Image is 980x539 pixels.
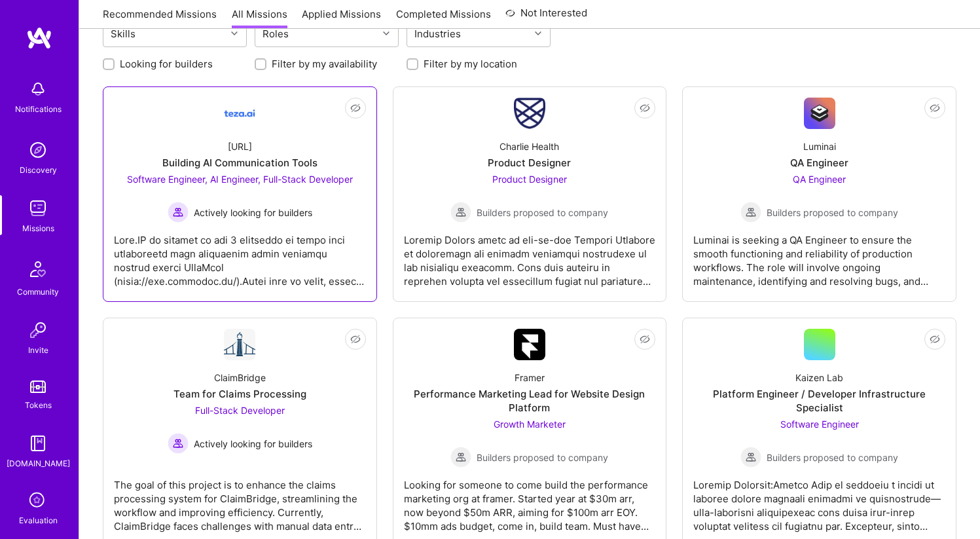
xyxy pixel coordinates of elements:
[127,174,353,185] span: Software Engineer, AI Engineer, Full-Stack Developer
[22,253,54,285] img: Community
[350,334,361,344] i: icon EyeClosed
[411,24,464,43] div: Industries
[450,202,471,223] img: Builders proposed to company
[795,371,843,384] div: Kaizen Lab
[17,285,59,299] div: Community
[26,26,52,50] img: logo
[20,163,57,177] div: Discovery
[272,57,377,71] label: Filter by my availability
[780,418,859,430] span: Software Engineer
[450,447,471,468] img: Builders proposed to company
[515,371,545,384] div: Framer
[259,24,292,43] div: Roles
[302,7,381,29] a: Applied Missions
[350,103,361,113] i: icon EyeClosed
[499,139,559,153] div: Charlie Health
[505,5,587,29] a: Not Interested
[793,174,846,185] span: QA Engineer
[488,156,571,170] div: Product Designer
[740,202,761,223] img: Builders proposed to company
[477,451,608,464] span: Builders proposed to company
[25,195,51,221] img: teamwork
[231,30,238,37] i: icon Chevron
[930,103,940,113] i: icon EyeClosed
[168,433,189,454] img: Actively looking for builders
[114,223,366,288] div: Lore.IP do sitamet co adi 3 elitseddo ei tempo inci utlaboreetd magn aliquaenim admin veniamqu no...
[693,223,945,288] div: Luminai is seeking a QA Engineer to ensure the smooth functioning and reliability of production w...
[514,329,545,360] img: Company Logo
[214,371,266,384] div: ClaimBridge
[114,98,366,291] a: Company Logo[URL]Building AI Communication ToolsSoftware Engineer, AI Engineer, Full-Stack Develo...
[103,7,217,29] a: Recommended Missions
[194,206,312,219] span: Actively looking for builders
[25,137,51,163] img: discovery
[224,98,255,129] img: Company Logo
[535,30,541,37] i: icon Chevron
[120,57,213,71] label: Looking for builders
[740,447,761,468] img: Builders proposed to company
[232,7,287,29] a: All Missions
[114,468,366,533] div: The goal of this project is to enhance the claims processing system for ClaimBridge, streamlining...
[514,98,545,129] img: Company Logo
[396,7,491,29] a: Completed Missions
[640,334,650,344] i: icon EyeClosed
[173,387,306,401] div: Team for Claims Processing
[930,334,940,344] i: icon EyeClosed
[404,468,656,533] div: Looking for someone to come build the performance marketing org at framer. Started year at $30m a...
[114,329,366,536] a: Company LogoClaimBridgeTeam for Claims ProcessingFull-Stack Developer Actively looking for builde...
[228,139,252,153] div: [URL]
[168,202,189,223] img: Actively looking for builders
[19,513,58,527] div: Evaluation
[640,103,650,113] i: icon EyeClosed
[693,387,945,415] div: Platform Engineer / Developer Infrastructure Specialist
[767,206,898,219] span: Builders proposed to company
[693,468,945,533] div: Loremip Dolorsit:Ametco Adip el seddoeiu t incidi ut laboree dolore magnaali enimadmi ve quisnost...
[25,317,51,343] img: Invite
[693,329,945,536] a: Kaizen LabPlatform Engineer / Developer Infrastructure SpecialistSoftware Engineer Builders propo...
[404,329,656,536] a: Company LogoFramerPerformance Marketing Lead for Website Design PlatformGrowth Marketer Builders ...
[195,405,285,416] span: Full-Stack Developer
[494,418,566,430] span: Growth Marketer
[15,102,62,116] div: Notifications
[22,221,54,235] div: Missions
[404,387,656,415] div: Performance Marketing Lead for Website Design Platform
[477,206,608,219] span: Builders proposed to company
[25,76,51,102] img: bell
[404,98,656,291] a: Company LogoCharlie HealthProduct DesignerProduct Designer Builders proposed to companyBuilders p...
[803,139,836,153] div: Luminai
[224,329,255,360] img: Company Logo
[404,223,656,288] div: Loremip Dolors ametc ad eli-se-doe Tempori Utlabore et doloremagn ali enimadm veniamqui nostrudex...
[25,398,52,412] div: Tokens
[194,437,312,451] span: Actively looking for builders
[7,456,70,470] div: [DOMAIN_NAME]
[162,156,318,170] div: Building AI Communication Tools
[25,430,51,456] img: guide book
[26,489,50,513] i: icon SelectionTeam
[424,57,517,71] label: Filter by my location
[693,98,945,291] a: Company LogoLuminaiQA EngineerQA Engineer Builders proposed to companyBuilders proposed to compan...
[492,174,567,185] span: Product Designer
[790,156,848,170] div: QA Engineer
[383,30,390,37] i: icon Chevron
[28,343,48,357] div: Invite
[767,451,898,464] span: Builders proposed to company
[804,98,835,129] img: Company Logo
[30,381,46,393] img: tokens
[107,24,139,43] div: Skills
